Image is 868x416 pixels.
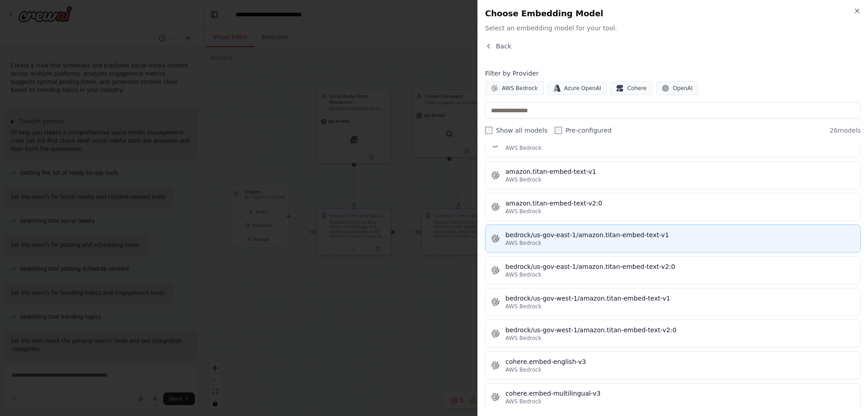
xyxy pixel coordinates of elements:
[555,126,612,135] label: Pre-configured
[547,81,607,95] button: Azure OpenAI
[485,351,861,379] button: cohere.embed-english-v3AWS Bedrock
[485,42,511,51] button: Back
[564,85,601,92] span: Azure OpenAI
[505,144,542,152] span: AWS Bedrock
[502,85,538,92] span: AWS Bedrock
[627,85,646,92] span: Cohere
[505,325,855,335] div: bedrock/us-gov-west-1/amazon.titan-embed-text-v2:0
[485,288,861,316] button: bedrock/us-gov-west-1/amazon.titan-embed-text-v1AWS Bedrock
[505,167,855,176] div: amazon.titan-embed-text-v1
[485,383,861,411] button: cohere.embed-multilingual-v3AWS Bedrock
[485,161,861,189] button: amazon.titan-embed-text-v1AWS Bedrock
[505,357,855,366] div: cohere.embed-english-v3
[485,69,861,78] h4: Filter by Provider
[555,127,562,134] input: Pre-configured
[505,366,542,373] span: AWS Bedrock
[505,176,542,183] span: AWS Bedrock
[673,85,693,92] span: OpenAI
[485,193,861,221] button: amazon.titan-embed-text-v2:0AWS Bedrock
[505,208,542,215] span: AWS Bedrock
[505,239,542,247] span: AWS Bedrock
[505,294,855,303] div: bedrock/us-gov-west-1/amazon.titan-embed-text-v1
[505,199,855,208] div: amazon.titan-embed-text-v2:0
[485,126,547,135] label: Show all models
[485,320,861,348] button: bedrock/us-gov-west-1/amazon.titan-embed-text-v2:0AWS Bedrock
[485,81,544,95] button: AWS Bedrock
[505,271,542,278] span: AWS Bedrock
[496,42,511,51] span: Back
[485,7,861,20] h2: Choose Embedding Model
[505,303,542,310] span: AWS Bedrock
[656,81,698,95] button: OpenAI
[505,398,542,405] span: AWS Bedrock
[485,256,861,284] button: bedrock/us-gov-east-1/amazon.titan-embed-text-v2:0AWS Bedrock
[610,81,652,95] button: Cohere
[485,127,492,134] input: Show all models
[505,262,855,271] div: bedrock/us-gov-east-1/amazon.titan-embed-text-v2:0
[485,24,861,33] span: Select an embedding model for your tool.
[505,230,855,239] div: bedrock/us-gov-east-1/amazon.titan-embed-text-v1
[830,126,861,135] span: 26 models
[485,225,861,253] button: bedrock/us-gov-east-1/amazon.titan-embed-text-v1AWS Bedrock
[505,389,855,398] div: cohere.embed-multilingual-v3
[505,335,542,342] span: AWS Bedrock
